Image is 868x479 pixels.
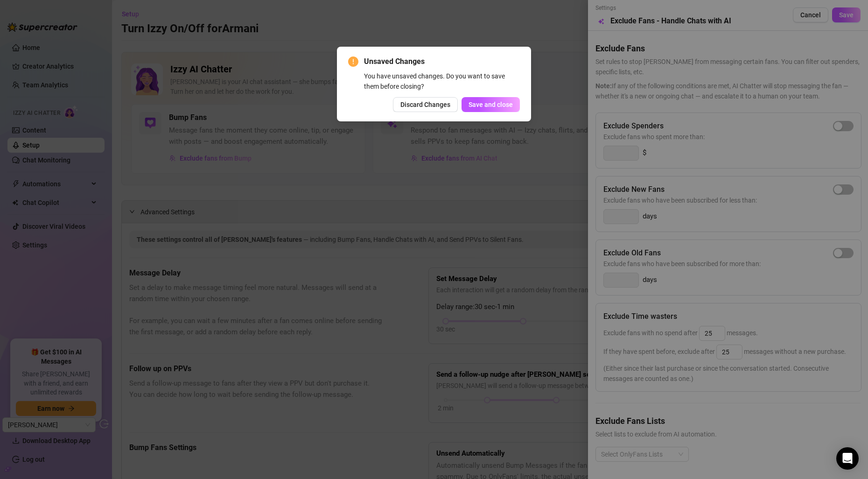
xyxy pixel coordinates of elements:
[348,56,358,67] span: exclamation-circle
[364,71,520,92] div: You have unsaved changes. Do you want to save them before closing?
[393,97,458,112] button: Discard Changes
[836,447,859,470] div: Open Intercom Messenger
[364,56,520,67] span: Unsaved Changes
[400,101,450,108] span: Discard Changes
[462,97,520,112] button: Save and close
[469,101,513,108] span: Save and close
